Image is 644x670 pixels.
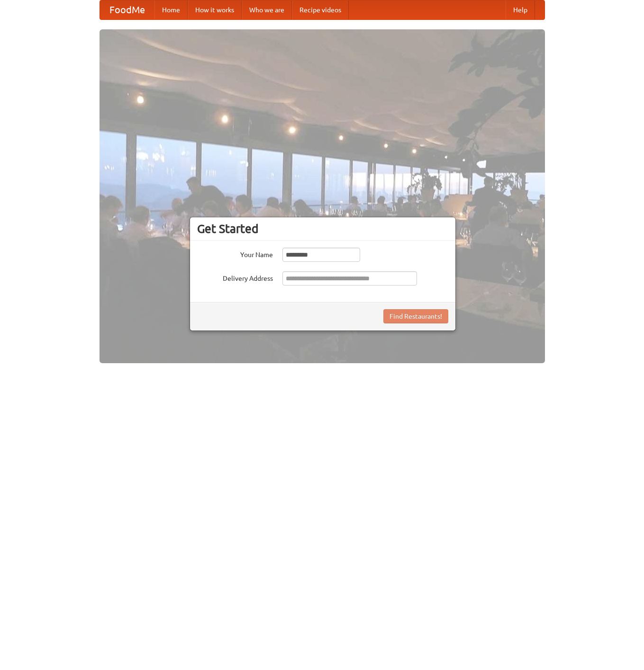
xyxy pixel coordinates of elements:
[242,0,292,19] a: Who we are
[154,0,188,19] a: Home
[197,248,273,259] label: Your Name
[383,309,448,323] button: Find Restaurants!
[292,0,349,19] a: Recipe videos
[100,0,154,19] a: FoodMe
[197,222,448,236] h3: Get Started
[197,271,273,283] label: Delivery Address
[188,0,242,19] a: How it works
[506,0,535,19] a: Help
